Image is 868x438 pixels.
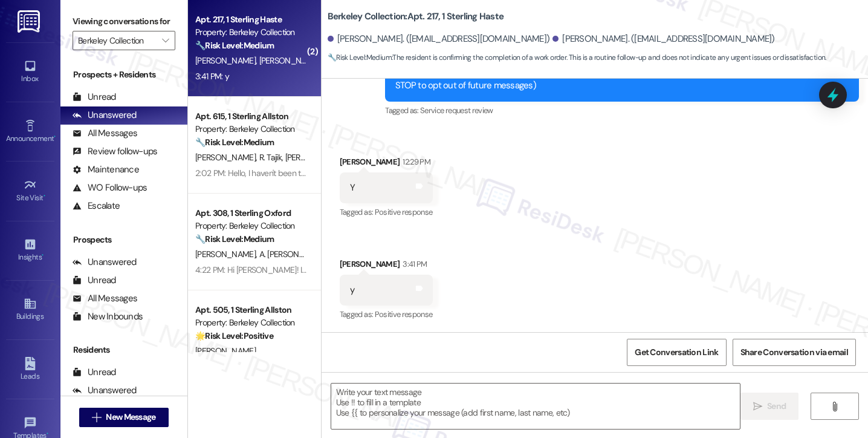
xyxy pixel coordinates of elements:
[740,393,799,420] button: Send
[195,137,274,148] strong: 🔧 Risk Level: Medium
[78,31,156,50] input: All communities
[195,330,273,341] strong: 🌟 Risk Level: Positive
[328,51,826,64] span: : The resident is confirming the completion of a work order. This is a routine follow-up and does...
[195,26,307,39] div: Property: Berkeley Collection
[195,304,307,316] div: Apt. 505, 1 Sterling Allston
[733,339,856,366] button: Share Conversation via email
[162,36,169,45] i: 
[73,12,175,31] label: Viewing conversations for
[195,207,307,220] div: Apt. 308, 1 Sterling Oxford
[350,284,354,296] div: y
[400,258,427,270] div: 3:41 PM
[54,132,56,141] span: •
[420,105,493,116] span: Service request review
[767,400,786,413] span: Send
[328,53,392,62] strong: 🔧 Risk Level: Medium
[6,175,54,208] a: Site Visit •
[195,264,864,275] div: 4:22 PM: Hi [PERSON_NAME]! I'm glad to hear that the latest work order was completed to your sati...
[73,310,143,323] div: New Inbounds
[73,145,157,158] div: Review follow-ups
[195,249,259,260] span: [PERSON_NAME]
[195,152,259,163] span: [PERSON_NAME]
[73,274,116,287] div: Unread
[195,168,591,178] div: 2:02 PM: Hello, I haven't been to the study area since to test the WiFi but I will go hopefully l...
[285,152,345,163] span: [PERSON_NAME]
[42,251,44,260] span: •
[195,234,274,244] strong: 🔧 Risk Level: Medium
[73,163,139,176] div: Maintenance
[60,344,187,356] div: Residents
[400,155,430,168] div: 12:29 PM
[73,181,147,194] div: WO Follow-ups
[375,309,433,319] span: Positive response
[830,402,839,411] i: 
[340,258,433,275] div: [PERSON_NAME]
[635,346,718,359] span: Get Conversation Link
[73,384,137,397] div: Unanswered
[60,234,187,246] div: Prospects
[73,127,137,140] div: All Messages
[44,192,45,200] span: •
[6,353,54,386] a: Leads
[6,293,54,326] a: Buildings
[73,366,116,379] div: Unread
[195,13,307,26] div: Apt. 217, 1 Sterling Haste
[340,306,433,323] div: Tagged as:
[552,33,775,45] div: [PERSON_NAME]. ([EMAIL_ADDRESS][DOMAIN_NAME])
[195,345,256,356] span: [PERSON_NAME]
[73,256,137,269] div: Unanswered
[195,220,307,232] div: Property: Berkeley Collection
[195,40,274,51] strong: 🔧 Risk Level: Medium
[328,10,504,23] b: Berkeley Collection: Apt. 217, 1 Sterling Haste
[106,411,155,423] span: New Message
[73,91,116,103] div: Unread
[73,292,137,305] div: All Messages
[79,408,169,427] button: New Message
[60,68,187,81] div: Prospects + Residents
[375,207,433,217] span: Positive response
[340,155,433,172] div: [PERSON_NAME]
[6,234,54,267] a: Insights •
[340,203,433,221] div: Tagged as:
[195,55,259,66] span: [PERSON_NAME]
[740,346,848,359] span: Share Conversation via email
[350,181,355,194] div: Y
[259,55,319,66] span: [PERSON_NAME]
[18,10,42,33] img: ResiDesk Logo
[92,413,101,422] i: 
[195,123,307,136] div: Property: Berkeley Collection
[753,402,762,411] i: 
[73,200,120,212] div: Escalate
[47,430,48,438] span: •
[627,339,726,366] button: Get Conversation Link
[73,109,137,122] div: Unanswered
[385,102,859,119] div: Tagged as:
[195,110,307,123] div: Apt. 615, 1 Sterling Allston
[328,33,550,45] div: [PERSON_NAME]. ([EMAIL_ADDRESS][DOMAIN_NAME])
[195,71,229,82] div: 3:41 PM: y
[259,152,285,163] span: R. Tajik
[195,316,307,329] div: Property: Berkeley Collection
[259,249,328,260] span: A. [PERSON_NAME]
[6,56,54,88] a: Inbox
